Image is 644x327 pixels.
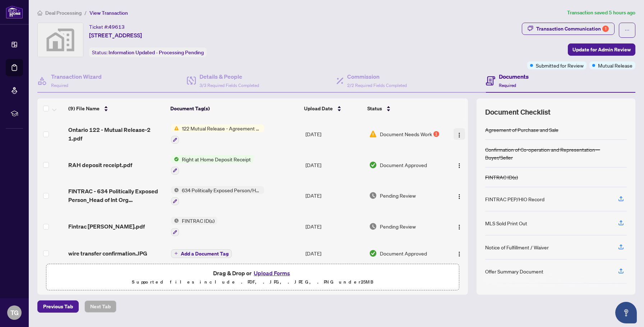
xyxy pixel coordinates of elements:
[598,61,632,69] span: Mutual Release
[171,124,179,132] img: Status Icon
[43,301,73,312] span: Previous Tab
[179,217,217,225] span: FINTRAC ID(s)
[89,47,207,57] div: Status:
[433,131,439,137] div: 1
[171,186,179,194] img: Status Icon
[65,98,168,119] th: (9) File Name
[522,23,615,35] button: Transaction Communication1
[199,83,259,88] span: 3/3 Required Fields Completed
[369,249,377,257] img: Document Status
[51,278,455,286] p: Supported files include .PDF, .JPG, .JPEG, .PNG under 25 MB
[380,161,427,169] span: Document Approved
[369,130,377,138] img: Document Status
[45,10,82,16] span: Deal Processing
[171,217,179,225] img: Status Icon
[454,221,465,232] button: Logo
[303,180,366,211] td: [DATE]
[499,72,529,81] h4: Documents
[568,43,635,56] button: Update for Admin Review
[499,83,516,88] span: Required
[51,83,68,88] span: Required
[89,23,125,31] div: Ticket #:
[304,105,333,112] span: Upload Date
[364,98,443,119] th: Status
[380,192,416,199] span: Pending Review
[84,300,116,313] button: Next Tab
[536,23,609,34] div: Transaction Communication
[171,155,179,163] img: Status Icon
[46,264,459,291] span: Drag & Drop orUpload FormsSupported files include .PDF, .JPG, .JPEG, .PNG under25MB
[454,159,465,171] button: Logo
[68,187,165,204] span: FINTRAC - 634 Politically Exposed Person_Head of Int Org Checklist_Record A - PropTx-OREA_[DATE] ...
[303,149,366,180] td: [DATE]
[38,23,83,57] img: svg%3e
[347,72,407,81] h4: Commission
[303,242,366,265] td: [DATE]
[301,98,364,119] th: Upload Date
[68,222,145,231] span: Fintrac [PERSON_NAME].pdf
[37,10,42,15] span: home
[454,248,465,259] button: Logo
[485,173,518,181] div: FINTRAC ID(s)
[179,155,254,163] span: Right at Home Deposit Receipt
[485,126,558,134] div: Agreement of Purchase and Sale
[380,249,427,257] span: Document Approved
[369,161,377,169] img: Document Status
[174,252,178,255] span: plus
[37,300,79,313] button: Previous Tab
[171,217,217,236] button: Status IconFINTRAC ID(s)
[369,222,377,230] img: Document Status
[572,44,631,55] span: Update for Admin Review
[347,83,407,88] span: 2/2 Required Fields Completed
[456,163,462,169] img: Logo
[303,119,366,149] td: [DATE]
[84,9,87,17] li: /
[6,5,23,19] img: logo
[485,195,544,203] div: FINTRAC PEP/HIO Record
[213,268,292,278] span: Drag & Drop or
[171,186,264,206] button: Status Icon634 Politically Exposed Person/Head of International Organization Checklist/Record
[167,98,301,119] th: Document Tag(s)
[199,72,259,81] h4: Details & People
[68,125,165,143] span: Ontario 122 - Mutual Release-2 1.pdf
[536,61,584,69] span: Submitted for Review
[485,107,551,117] span: Document Checklist
[181,251,229,256] span: Add a Document Tag
[171,155,254,175] button: Status IconRight at Home Deposit Receipt
[179,124,264,132] span: 122 Mutual Release - Agreement of Purchase and Sale
[485,267,543,275] div: Offer Summary Document
[89,31,142,40] span: [STREET_ADDRESS]
[456,224,462,230] img: Logo
[454,190,465,201] button: Logo
[454,128,465,140] button: Logo
[109,24,125,30] span: 49613
[367,105,382,112] span: Status
[456,132,462,138] img: Logo
[369,192,377,199] img: Document Status
[68,105,100,112] span: (9) File Name
[303,211,366,242] td: [DATE]
[68,249,147,258] span: wire transfer confirmation.JPG
[252,268,292,278] button: Upload Forms
[171,124,264,144] button: Status Icon122 Mutual Release - Agreement of Purchase and Sale
[567,9,635,17] article: Transaction saved 5 hours ago
[456,194,462,199] img: Logo
[10,308,19,318] span: TG
[51,72,102,81] h4: Transaction Wizard
[109,49,204,56] span: Information Updated - Processing Pending
[615,302,637,323] button: Open asap
[89,10,128,16] span: View Transaction
[179,186,264,194] span: 634 Politically Exposed Person/Head of International Organization Checklist/Record
[485,243,549,251] div: Notice of Fulfillment / Waiver
[485,146,627,161] div: Confirmation of Co-operation and Representation—Buyer/Seller
[380,130,432,138] span: Document Needs Work
[625,28,630,33] span: ellipsis
[380,222,416,230] span: Pending Review
[485,219,527,227] div: MLS Sold Print Out
[68,161,132,169] span: RAH deposit receipt.pdf
[602,26,609,32] div: 1
[456,251,462,257] img: Logo
[171,249,232,258] button: Add a Document Tag
[171,249,232,258] button: Add a Document Tag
